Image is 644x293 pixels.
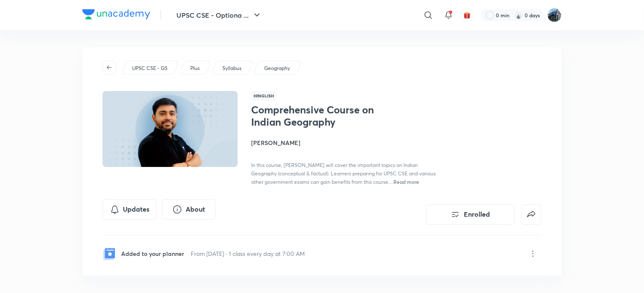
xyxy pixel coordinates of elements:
a: Company Logo [82,9,150,22]
p: From [DATE] · 1 class every day at 7:00 AM [191,249,305,258]
button: UPSC CSE - Optiona ... [171,7,267,24]
button: Updates [103,199,157,220]
a: Syllabus [221,65,243,72]
button: false [521,204,541,225]
img: avatar [463,11,471,19]
a: Geography [263,65,292,72]
p: Added to your planner [121,249,184,258]
p: Syllabus [222,65,241,72]
img: I A S babu [547,8,562,22]
span: Hinglish [251,91,276,100]
h4: [PERSON_NAME] [251,138,440,147]
a: UPSC CSE - GS [131,65,169,72]
img: Thumbnail [101,90,239,168]
img: Company Logo [82,9,150,19]
span: In this course, [PERSON_NAME] will cover the important topics on Indian Geography (conceptual & f... [251,162,436,185]
button: About [162,199,216,220]
p: Geography [264,65,290,72]
button: Enrolled [426,204,514,225]
a: Plus [189,65,201,72]
h1: Comprehensive Course on Indian Geography [251,104,389,128]
p: UPSC CSE - GS [132,65,168,72]
span: Read more [393,178,419,185]
p: Plus [190,65,200,72]
button: avatar [460,8,474,22]
img: streak [514,11,523,19]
